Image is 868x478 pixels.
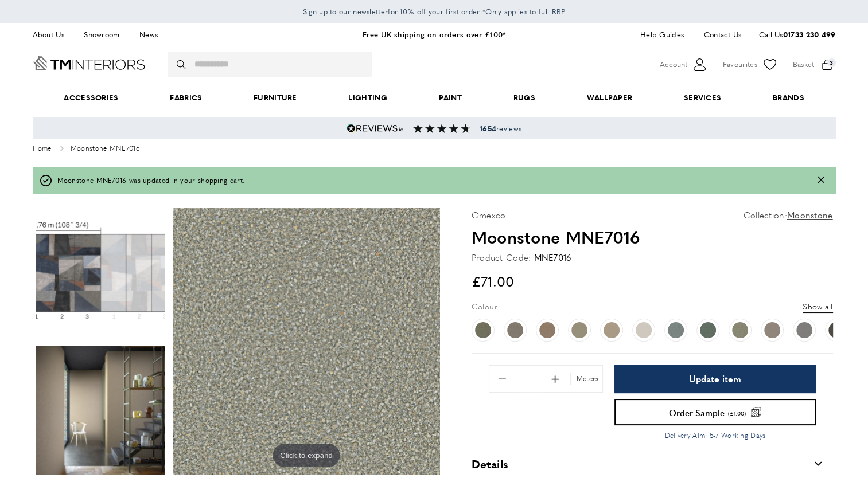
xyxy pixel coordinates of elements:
a: Moonstone MNE7013 [568,319,591,342]
a: News [131,27,166,42]
span: Moonstone MNE7016 [71,145,140,153]
a: Services [658,80,747,115]
a: Contact Us [695,27,741,42]
a: Moonstone [787,208,833,222]
a: Lighting [323,80,413,115]
span: Account [660,58,687,70]
img: Reviews.io 5 stars [347,124,404,133]
a: Favourites [723,56,779,73]
a: 01733 230 499 [783,29,836,40]
strong: Product Code [472,250,531,264]
a: Moonstone MNE7002 [504,319,527,342]
a: Free UK shipping on orders over £100* [362,29,505,40]
img: Reviews section [413,124,470,133]
span: Accessories [38,80,144,115]
a: Help Guides [632,27,692,42]
a: Moonstone MNE7001 [472,319,495,342]
button: Order Sample (£1.00) [614,399,815,425]
a: Moonstone MNE7005 [825,319,848,342]
p: Omexco [472,208,506,222]
img: product photo [173,208,440,475]
img: product photo [36,346,165,475]
h1: Moonstone MNE7016 [472,225,833,249]
a: Wallpaper [561,80,658,115]
a: Moonstone MNE7003 [536,319,559,342]
p: Colour [472,300,497,312]
a: Paint [413,80,488,115]
a: Moonstone MNE7004 [793,319,816,342]
div: MNE7016 [534,250,571,264]
a: Moonstone MNE7014 [632,319,655,342]
button: Add 1 to quantity [543,367,567,391]
button: Update item [614,365,815,393]
button: Show all [803,300,832,313]
button: Search [177,52,188,77]
span: Update item [689,374,741,383]
button: Remove 1 from quantity [491,367,515,391]
img: Moonstone MNE7001 [475,322,491,338]
strong: 1654 [480,123,496,134]
img: Moonstone MNE7002 [507,322,523,338]
img: Moonstone MNE7013 [571,322,587,338]
a: About Us [33,27,73,42]
img: Moonstone MNE7005 [828,322,844,338]
span: reviews [480,124,521,133]
a: Moonstone MNE7012 [729,319,752,342]
img: Moonstone MNE7011 [700,322,716,338]
a: Moonstone MNE7010 [664,319,687,342]
button: Close message [818,175,824,186]
span: Order Sample [668,408,724,417]
img: Moonstone MNE7003 [539,322,555,338]
span: (£1.00) [727,410,745,416]
img: Moonstone MNE7014 [636,322,652,338]
img: Moonstone MNE7015 [604,322,620,338]
a: Furniture [228,80,322,115]
img: Moonstone MNE7010 [668,322,684,338]
p: Call Us [758,29,835,41]
a: Brands [747,80,830,115]
img: Moonstone MNE7012 [732,322,748,338]
p: Collection: [743,208,832,222]
span: Favourites [723,58,757,70]
a: product photoClick to expand [173,208,440,475]
a: Go to Home page [33,56,145,70]
a: Moonstone MNE7007 [761,319,784,342]
p: Delivery Aim: 5-7 Working Days [614,430,815,441]
div: Meters [570,373,602,384]
a: Moonstone MNE7015 [600,319,623,342]
button: Customer Account [660,56,709,73]
span: Sign up to our newsletter [303,6,388,17]
img: Moonstone MNE7004 [796,322,812,338]
span: for 10% off your first order *Only applies to full RRP [303,6,566,17]
h2: Details [472,456,508,472]
a: Moonstone MNE7011 [696,319,719,342]
a: Rugs [488,80,561,115]
a: Sign up to our newsletter [303,6,388,17]
img: product photo [36,208,165,337]
img: Moonstone MNE7007 [764,322,780,338]
span: Moonstone MNE7016 was updated in your shopping cart. [57,175,245,186]
a: Showroom [75,27,128,42]
a: Home [33,145,52,153]
a: Fabrics [144,80,228,115]
span: £71.00 [472,271,515,291]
